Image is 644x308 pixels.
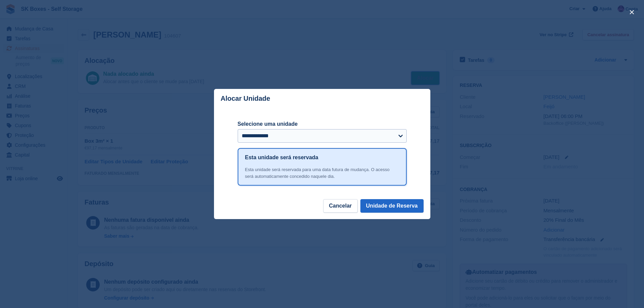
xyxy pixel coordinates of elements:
[221,95,270,102] p: Alocar Unidade
[238,120,407,128] label: Selecione uma unidade
[323,199,358,213] button: Cancelar
[626,7,637,18] button: close
[245,153,318,162] h1: Esta unidade será reservada
[245,166,399,180] div: Esta unidade será reservada para uma data futura de mudança. O acesso será automaticamente conced...
[360,199,424,213] button: Unidade de Reserva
